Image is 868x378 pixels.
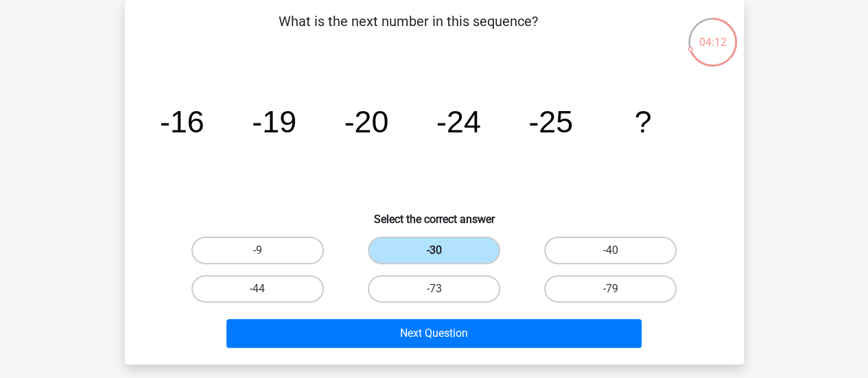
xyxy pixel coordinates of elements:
[252,104,296,139] tspan: -19
[191,237,324,264] label: -9
[544,237,677,264] label: -40
[687,16,738,51] div: 04:12
[159,104,204,139] tspan: -16
[191,275,324,303] label: -44
[528,104,573,139] tspan: -25
[147,11,670,52] p: What is the next number in this sequence?
[226,319,642,348] button: Next Question
[147,202,722,226] h6: Select the correct answer
[344,104,388,139] tspan: -20
[436,104,480,139] tspan: -24
[634,104,651,139] tspan: ?
[544,275,677,303] label: -79
[368,237,500,264] label: -30
[368,275,500,303] label: -73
